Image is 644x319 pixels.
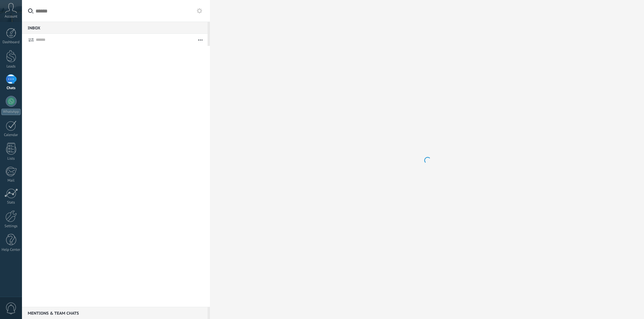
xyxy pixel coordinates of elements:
[1,86,21,90] div: Chats
[22,22,208,34] div: Inbox
[1,179,21,183] div: Mail
[22,307,208,319] div: Mentions & Team chats
[1,248,21,252] div: Help Center
[1,40,21,45] div: Dashboard
[1,157,21,161] div: Lists
[1,64,21,69] div: Leads
[5,15,17,19] span: Account
[1,224,21,229] div: Settings
[1,109,21,115] div: WhatsApp
[193,34,208,46] button: More
[1,133,21,137] div: Calendar
[1,201,21,205] div: Stats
